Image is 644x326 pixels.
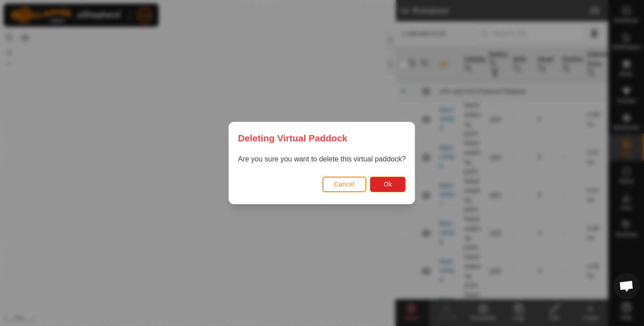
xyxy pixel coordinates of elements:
div: Open chat [613,272,640,299]
span: Deleting Virtual Paddock [238,131,347,145]
span: Cancel [334,181,355,188]
p: Are you sure you want to delete this virtual paddock? [238,154,406,165]
button: Ok [370,177,406,192]
span: Ok [384,181,392,188]
button: Cancel [322,177,367,192]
